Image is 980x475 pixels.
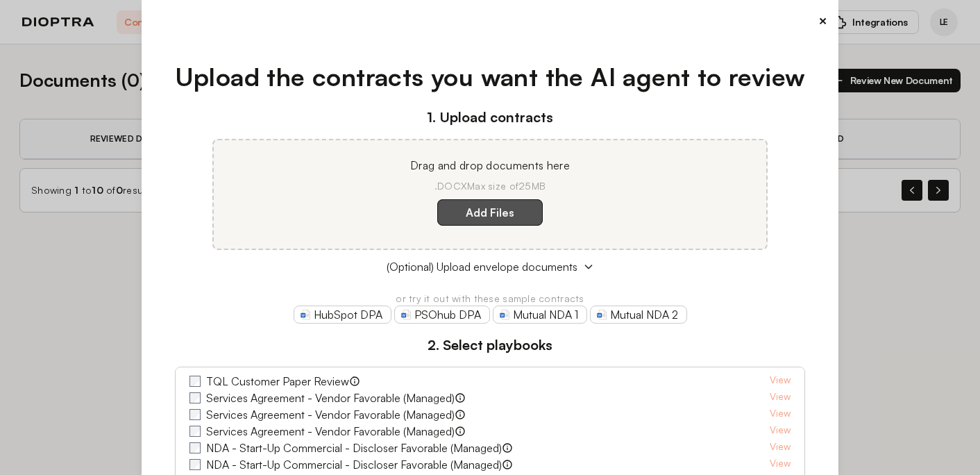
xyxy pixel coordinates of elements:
[770,423,791,440] a: View
[206,423,455,440] label: Services Agreement - Vendor Favorable (Managed)
[294,306,391,324] a: HubSpot DPA
[770,406,791,423] a: View
[230,179,750,193] p: .DOCX Max size of 25MB
[206,406,455,423] label: Services Agreement - Vendor Favorable (Managed)
[175,292,806,306] p: or try it out with these sample contracts
[770,373,791,390] a: View
[230,157,750,174] p: Drag and drop documents here
[206,440,502,456] label: NDA - Start-Up Commercial - Discloser Favorable (Managed)
[770,456,791,473] a: View
[206,456,502,473] label: NDA - Start-Up Commercial - Discloser Favorable (Managed)
[206,390,455,406] label: Services Agreement - Vendor Favorable (Managed)
[175,335,806,356] h3: 2. Select playbooks
[770,390,791,406] a: View
[437,199,543,226] label: Add Files
[387,258,577,275] span: (Optional) Upload envelope documents
[175,107,806,128] h3: 1. Upload contracts
[818,11,827,31] button: ×
[175,258,806,275] button: (Optional) Upload envelope documents
[493,306,587,324] a: Mutual NDA 1
[394,306,490,324] a: PSOhub DPA
[590,306,687,324] a: Mutual NDA 2
[770,440,791,456] a: View
[206,373,349,390] label: TQL Customer Paper Review
[175,58,806,96] h1: Upload the contracts you want the AI agent to review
